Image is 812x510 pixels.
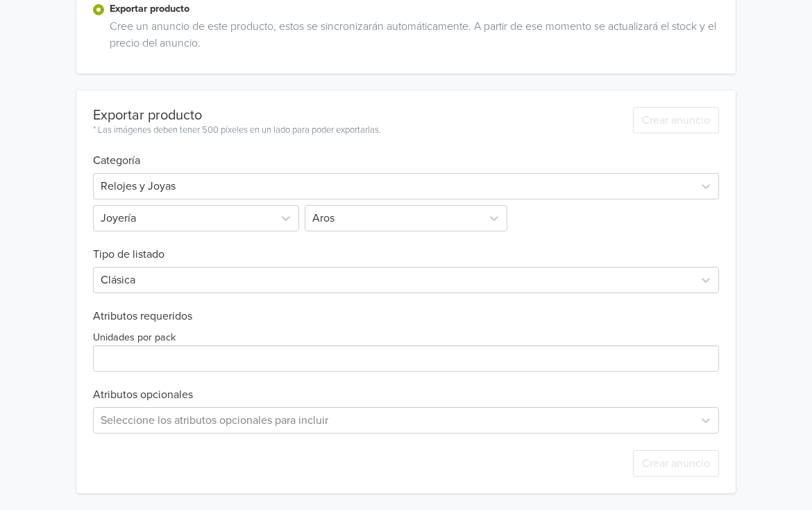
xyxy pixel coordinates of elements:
label: Exportar producto [110,1,719,17]
h6: Tipo de listado [93,231,719,261]
label: Unidades por pack [93,330,176,345]
h6: Atributos requeridos [93,310,719,323]
button: Crear anuncio [633,107,719,133]
div: Cree un anuncio de este producto, estos se sincronizarán automáticamente. A partir de ese momento... [104,18,719,57]
div: Exportar producto [93,107,381,124]
h6: Categoría [93,138,719,167]
h6: Atributos opcionales [93,388,719,402]
button: Crear anuncio [633,450,719,477]
div: * Las imágenes deben tener 500 píxeles en un lado para poder exportarlas. [93,124,381,138]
